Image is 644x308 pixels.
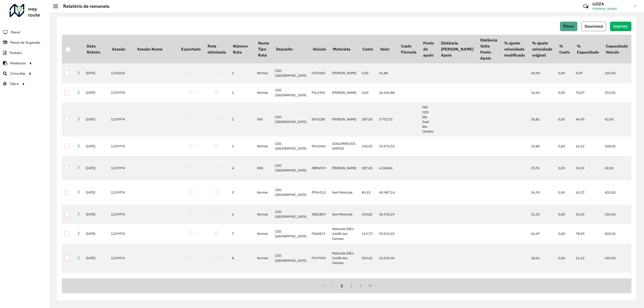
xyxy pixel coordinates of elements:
[272,244,309,273] td: CDD [GEOGRAPHIC_DATA]
[556,102,573,136] td: 0,00
[330,102,359,136] td: [PERSON_NAME]
[255,273,272,307] td: Normal
[529,137,556,156] td: 14,80
[573,273,602,307] td: 41,49
[556,35,573,63] th: % Custo
[108,137,134,156] td: 1229974
[108,180,134,205] td: 1229974
[377,205,397,224] td: 30.592,29
[602,102,631,136] td: 42,00
[613,24,628,28] span: Imprimir
[309,224,329,244] td: FSG4E17
[10,61,26,66] span: Relatórios
[272,205,309,224] td: CDD [GEOGRAPHIC_DATA]
[229,35,255,63] th: Número Rota
[10,40,40,45] span: Painel de Sugestão
[330,63,359,83] td: [PERSON_NAME]
[573,137,602,156] td: 62,22
[11,30,20,35] span: Painel
[529,102,556,136] td: 26,81
[255,63,272,83] td: Normal
[556,180,573,205] td: 0,00
[309,244,329,273] td: FYU7950
[359,273,377,307] td: 0,00
[272,224,309,244] td: CDD [GEOGRAPHIC_DATA]
[229,83,255,103] td: 1
[592,2,630,6] h3: LUIZA
[556,244,573,273] td: 0,00
[529,156,556,180] td: 25,76
[602,273,631,307] td: 378,00
[602,180,631,205] td: 420,00
[573,224,602,244] td: 78,49
[377,156,397,180] td: 4.538,84
[377,180,397,205] td: 40.987,14
[610,22,631,31] button: Imprimir
[529,224,556,244] td: 26,47
[581,22,606,31] button: Download
[602,83,631,103] td: 252,00
[255,244,272,273] td: Normal
[529,180,556,205] td: 36,95
[204,35,229,63] th: Rota otimizada
[272,63,309,83] td: CDD [GEOGRAPHIC_DATA]
[309,63,329,83] td: CPJ1685
[83,244,108,273] td: [DATE]
[602,137,631,156] td: 308,00
[573,156,602,180] td: 54,12
[556,224,573,244] td: 0,00
[309,205,329,224] td: JBQ1B39
[255,83,272,103] td: Normal
[255,224,272,244] td: Normal
[560,22,577,31] button: Filtrar
[229,224,255,244] td: 7
[359,156,377,180] td: 287,00
[573,63,602,83] td: 0,09
[377,137,397,156] td: 25.072,53
[529,35,556,63] th: % ajuste velocidade original
[229,156,255,180] td: 4
[330,83,359,103] td: [PERSON_NAME]
[420,35,437,63] th: Ponto de apoio
[229,205,255,224] td: 6
[229,63,255,83] td: 1
[108,102,134,136] td: 1229974
[377,83,397,103] td: 26.046,88
[529,273,556,307] td: 24,00
[272,156,309,180] td: CDD [GEOGRAPHIC_DATA]
[347,281,356,290] button: 2
[272,273,309,307] td: CDD [GEOGRAPHIC_DATA]
[83,156,108,180] td: [DATE]
[359,244,377,273] td: 503,42
[309,102,329,136] td: EAY2C80
[585,24,603,28] span: Download
[272,35,309,63] th: Depósito
[602,35,631,63] th: Capacidade Veículo
[359,102,377,136] td: 287,00
[83,180,108,205] td: [DATE]
[108,83,134,103] td: 1229974
[255,156,272,180] td: ANS
[359,83,377,103] td: 0,00
[83,35,108,63] th: Data Roteiro
[359,35,377,63] th: Custo
[573,180,602,205] td: 63,37
[309,83,329,103] td: FGL3J04
[272,102,309,136] td: CDD [GEOGRAPHIC_DATA]
[602,156,631,180] td: 42,00
[592,7,630,11] span: [PERSON_NAME]
[309,180,329,205] td: PPV6512
[529,63,556,83] td: 30,00
[83,102,108,136] td: [DATE]
[377,224,397,244] td: 59.523,01
[229,180,255,205] td: 5
[377,273,397,307] td: 25.402,71
[108,35,134,63] th: Sessão
[580,1,591,12] a: Contato Rápido
[108,224,134,244] td: 1229974
[330,180,359,205] td: Sem Motorista
[359,63,377,83] td: 0,00
[134,35,178,63] th: Sessão Nome
[330,156,359,180] td: [PERSON_NAME]
[556,156,573,180] td: 0,00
